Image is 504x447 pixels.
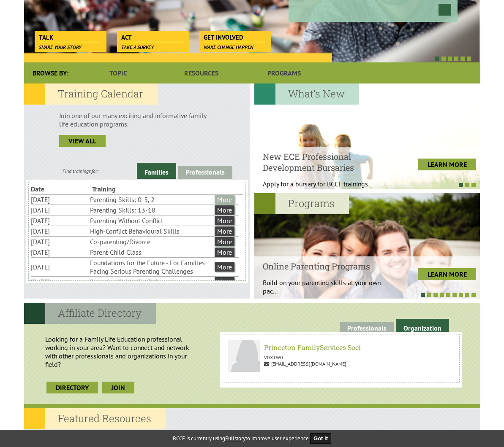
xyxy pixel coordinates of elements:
h6: Princeton FamilyServices Soci [231,343,451,352]
span: Share your story [39,44,82,50]
li: [DATE] [31,262,89,272]
a: Act Take a survey [117,31,188,43]
a: More [215,248,234,257]
a: Talk Share your story [35,31,105,43]
h2: Featured Resources [24,408,166,429]
button: Got it [310,433,331,444]
li: Parenting Skills: 13-18 [90,205,212,215]
li: Parent-Child Class [90,247,212,257]
span: Get Involved [204,33,266,42]
a: Topic [77,62,160,83]
li: Date [31,184,90,194]
span: Make change happen [204,44,253,50]
a: LEARN MORE [418,268,476,280]
li: Co-parenting/Divorce [90,237,212,247]
a: Organization [396,319,449,335]
a: Get Involved Make change happen [199,31,270,43]
a: More [215,216,234,225]
p: Build on your parenting skills at your own pac... [263,278,389,295]
a: join [102,382,134,393]
h2: Programs [254,193,349,214]
a: Fullstory [225,435,245,442]
a: More [215,205,234,215]
li: High-Conflict Behavioural Skills [90,226,212,236]
p: V0X1W0 [228,354,453,361]
h2: Training Calendar [24,83,158,105]
li: [DATE] [31,237,89,247]
h4: Online Parenting Programs [263,261,389,272]
li: Training [92,184,152,194]
a: More [215,226,234,236]
img: Princeton FamilyServices Soci Jenny Pedwell [228,340,260,372]
li: Foundations for the Future - For Families Facing Serious Parenting Challenges [90,258,212,276]
a: More [215,277,234,286]
p: Join one of our many exciting and informative family life education programs. [59,111,215,128]
li: [DATE] [31,277,89,287]
a: Directory [46,382,98,393]
span: Talk [39,33,101,42]
a: Families [137,163,176,179]
p: Apply for a bursary for BCCF trainings West... [263,180,389,197]
li: [DATE] [31,247,89,257]
p: Looking for a Family Life Education professional working in your area? Want to connect and networ... [28,331,215,373]
a: Programs [242,62,325,83]
li: Parenting Skills: 5-13, 2 [90,277,212,287]
a: Princeton FamilyServices Soci Jenny Pedwell Princeton FamilyServices Soci V0X1W0 [EMAIL_ADDRESS][... [224,336,458,380]
li: Parenting Skills: 0-5, 2 [90,194,212,205]
li: [DATE] [31,226,89,236]
h2: Affiliate Directory [24,303,156,324]
a: Professionals [178,166,232,179]
li: Parenting Without Conflict [90,215,212,226]
a: Professionals [340,322,394,335]
h4: New ECE Professional Development Bursaries [263,151,389,173]
li: [DATE] [31,215,89,226]
div: Browse By: [24,62,77,83]
span: [EMAIL_ADDRESS][DOMAIN_NAME] [264,361,346,367]
li: [DATE] [31,194,89,205]
a: Resources [160,62,242,83]
a: More [215,195,234,204]
h2: What's New [254,83,359,105]
span: Take a survey [121,44,154,50]
div: Find trainings for: [24,168,137,174]
span: Act [121,33,183,42]
a: LEARN MORE [418,159,476,170]
li: [DATE] [31,205,89,215]
a: More [215,237,234,246]
a: view all [59,135,106,147]
a: More [215,262,234,272]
